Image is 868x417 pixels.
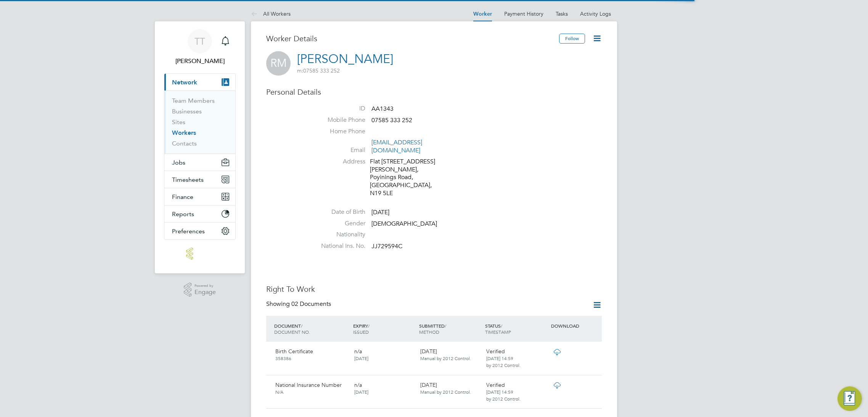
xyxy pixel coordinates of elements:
span: 07585 333 252 [297,67,340,74]
span: Network [172,79,197,86]
span: / [301,323,302,329]
a: [PERSON_NAME] [297,52,393,66]
span: Manual by 2012 Control. [420,389,471,395]
button: Engage Resource Center [837,386,862,411]
div: Showing [266,300,333,308]
span: / [501,323,502,329]
div: n/a [351,378,417,398]
a: TT[PERSON_NAME] [164,29,236,66]
a: [EMAIL_ADDRESS][DOMAIN_NAME] [371,139,422,154]
span: Finance [172,193,193,200]
span: [DATE] 14:59 [486,389,513,395]
h3: Personal Details [266,87,602,97]
span: JJ729594C [371,242,402,250]
a: Contacts [172,140,197,147]
span: [DATE] 14:59 [486,355,513,361]
span: Preferences [172,228,205,235]
button: Preferences [164,223,235,239]
h3: Right To Work [266,284,602,294]
span: Jobs [172,159,185,166]
span: AA1343 [371,105,394,113]
span: 07585 333 252 [371,116,412,124]
div: EXPIRY [351,319,417,339]
span: / [368,323,370,329]
div: [DATE] [417,345,483,365]
span: TT [194,36,205,46]
span: N/A [275,389,283,395]
button: Follow [559,34,585,44]
div: Birth Certificate [272,345,351,365]
span: Verified [486,348,505,355]
button: Jobs [164,154,235,171]
a: Tasks [556,10,568,17]
span: Theo Theodorou [164,57,236,66]
span: Verified [486,381,505,388]
span: 02 Documents [291,300,331,308]
div: DOWNLOAD [549,319,602,333]
a: Powered byEngage [184,283,216,297]
button: Network [164,74,235,91]
span: [DATE] [371,208,389,216]
a: Worker [473,11,492,17]
nav: Main navigation [155,21,245,273]
img: 2012security-logo-retina.png [186,247,214,260]
label: Nationality [312,231,365,239]
div: n/a [351,345,417,365]
span: / [445,323,446,329]
span: Timesheets [172,176,204,183]
span: RM [266,51,291,76]
label: Address [312,158,365,166]
label: Gender [312,220,365,228]
span: [DEMOGRAPHIC_DATA] [371,220,437,228]
h3: Worker Details [266,34,559,44]
span: Manual by 2012 Control. [420,355,471,361]
div: DOCUMENT [272,319,351,339]
button: Finance [164,188,235,205]
div: Network [164,91,235,154]
div: STATUS [483,319,549,339]
div: Flat [STREET_ADDRESS][PERSON_NAME], Poyinings Road, [GEOGRAPHIC_DATA], N19 5LE [370,158,442,197]
a: All Workers [251,10,291,17]
span: TIMESTAMP [485,329,511,335]
span: m: [297,67,303,74]
button: Timesheets [164,171,235,188]
div: SUBMITTED [417,319,483,339]
a: Payment History [504,10,543,17]
div: [DATE] [417,378,483,398]
span: [DATE] [354,355,368,361]
label: National Ins. No. [312,242,365,250]
a: Go to home page [164,247,236,260]
span: METHOD [419,329,439,335]
span: ISSUED [353,329,369,335]
a: Team Members [172,97,215,104]
label: Date of Birth [312,208,365,216]
label: Home Phone [312,128,365,136]
div: National Insurance Number [272,378,351,398]
span: DOCUMENT NO. [274,329,310,335]
a: Sites [172,118,185,126]
span: Powered by [194,283,216,289]
span: by 2012 Control. [486,362,521,368]
span: Reports [172,210,194,218]
a: Activity Logs [580,10,611,17]
button: Reports [164,205,235,222]
a: Businesses [172,108,202,115]
span: Engage [194,289,216,296]
span: 358386 [275,355,291,361]
label: Mobile Phone [312,116,365,124]
label: Email [312,146,365,154]
span: [DATE] [354,389,368,395]
a: Workers [172,129,196,136]
label: ID [312,105,365,113]
span: by 2012 Control. [486,396,521,402]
